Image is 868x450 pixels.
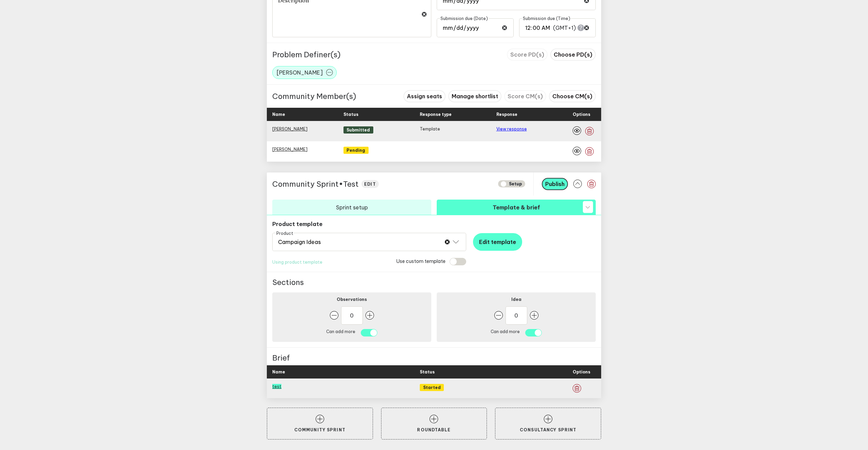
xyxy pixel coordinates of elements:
[452,93,498,100] span: Manage shortlist
[403,90,446,102] button: Assign seats
[420,126,491,136] div: Template
[437,200,596,215] button: Template & brief
[407,93,442,100] span: Assign seats
[272,91,356,101] p: Community Member(s)
[522,16,571,21] span: Submission due (Time)
[272,384,281,389] a: test
[272,66,337,79] button: [PERSON_NAME]
[448,90,501,102] button: Manage shortlist
[272,278,304,287] p: Sections
[272,353,290,363] p: Brief
[550,48,596,61] button: Choose PD(s)
[361,180,379,188] button: edit
[272,108,338,121] div: Name
[278,239,460,245] div: Campaign Ideas
[337,297,367,302] span: Observations
[495,408,601,439] button: Consultancy Sprint
[278,427,362,432] p: Community Sprint
[498,180,525,187] span: SETUP
[479,239,516,245] span: Edit template
[496,108,568,121] div: Response
[573,108,590,121] div: Options
[545,181,565,187] span: Publish
[343,108,415,121] div: Status
[440,16,489,21] span: Submission due (Date)
[343,147,369,154] span: Pending
[473,233,522,251] button: Edit template
[272,126,308,131] a: [PERSON_NAME]
[272,365,414,379] div: Name
[506,427,590,432] p: Consultancy Sprint
[276,230,294,236] span: Product
[272,179,343,189] span: Community Sprint •
[420,108,491,121] div: Response type
[549,90,596,102] button: Choose CM(s)
[343,179,359,189] span: Test
[491,329,520,337] span: Can add more
[420,365,567,379] div: Status
[552,93,592,100] span: Choose CM(s)
[511,297,521,302] span: Idea
[553,24,576,31] span: ( GMT+1 )
[554,51,592,58] span: Choose PD(s)
[396,258,446,266] p: Use custom template
[573,365,590,379] div: Options
[272,50,340,59] p: Problem Definer(s)
[420,384,444,391] span: Started
[392,427,476,432] p: Roundtable
[272,147,308,152] a: [PERSON_NAME]
[272,260,322,265] p: Using product template
[272,221,596,227] p: Product template
[267,408,373,439] button: Community Sprint
[381,408,487,439] button: Roundtable
[277,69,323,76] span: [PERSON_NAME]
[272,200,431,215] button: Sprint setup
[343,126,373,134] span: Submitted
[542,178,568,190] button: Publish
[445,240,450,244] button: Clear selection
[326,329,355,337] span: Can add more
[496,126,527,131] a: View response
